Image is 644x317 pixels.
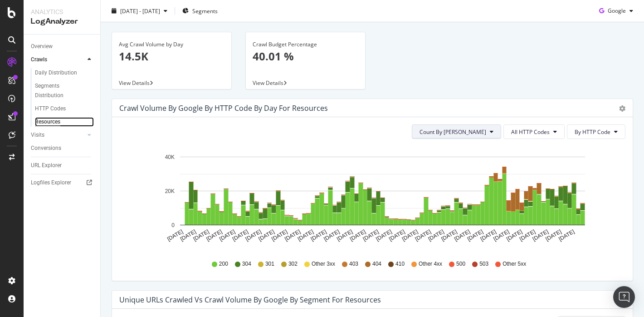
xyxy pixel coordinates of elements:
text: [DATE] [231,228,249,243]
a: Overview [31,42,94,51]
text: [DATE] [283,228,302,243]
text: [DATE] [388,228,406,243]
button: All HTTP Codes [503,124,565,139]
span: 500 [456,260,465,268]
div: Analytics [31,7,93,16]
text: [DATE] [557,228,576,243]
text: [DATE] [518,228,537,243]
span: Other 4xx [419,260,442,268]
div: Unique URLs Crawled vs Crawl Volume by google by Segment for Resources [119,295,381,304]
text: [DATE] [427,228,445,243]
span: Google [608,7,626,15]
text: [DATE] [336,228,354,243]
span: View Details [119,79,150,87]
span: 301 [265,260,274,268]
text: [DATE] [479,228,498,243]
span: Other 5xx [503,260,526,268]
a: Logfiles Explorer [31,178,94,188]
text: [DATE] [297,228,315,243]
div: Crawl Volume by google by HTTP Code by Day for Resources [119,104,328,113]
div: Visits [31,130,44,140]
text: [DATE] [505,228,523,243]
text: [DATE] [310,228,328,243]
span: 200 [219,260,228,268]
text: [DATE] [244,228,263,243]
text: [DATE] [440,228,458,243]
span: Segments [192,7,218,15]
button: Google [595,4,637,18]
div: LogAnalyzer [31,16,93,27]
span: 304 [242,260,251,268]
span: 404 [372,260,381,268]
span: By HTTP Code [575,128,610,136]
a: Visits [31,130,85,140]
a: Resources [35,117,94,127]
span: 503 [479,260,488,268]
button: By HTTP Code [567,124,625,139]
text: [DATE] [375,228,393,243]
text: [DATE] [453,228,471,243]
a: Daily Distribution [35,68,94,78]
p: 14.5K [119,49,224,64]
text: [DATE] [166,228,184,243]
div: Crawl Budget Percentage [253,40,358,49]
div: Overview [31,42,53,51]
text: [DATE] [401,228,419,243]
div: Segments Distribution [35,81,85,100]
div: Logfiles Explorer [31,178,71,188]
div: URL Explorer [31,161,62,170]
span: View Details [253,79,283,87]
div: Avg Crawl Volume by Day [119,40,224,49]
text: [DATE] [532,228,550,243]
p: 40.01 % [253,49,358,64]
a: HTTP Codes [35,104,94,114]
text: [DATE] [205,228,223,243]
text: [DATE] [218,228,236,243]
span: Count By Day [420,128,486,136]
text: [DATE] [349,228,367,243]
a: Conversions [31,144,94,153]
text: [DATE] [192,228,210,243]
text: [DATE] [270,228,288,243]
span: All HTTP Codes [511,128,550,136]
text: [DATE] [322,228,341,243]
div: Conversions [31,144,61,153]
text: 20K [165,188,175,194]
text: 0 [171,222,175,228]
text: [DATE] [493,228,511,243]
span: 403 [349,260,358,268]
text: [DATE] [466,228,484,243]
button: Count By [PERSON_NAME] [412,124,501,139]
text: [DATE] [414,228,432,243]
a: Segments Distribution [35,81,94,100]
text: [DATE] [258,228,276,243]
div: Daily Distribution [35,68,77,78]
button: Segments [179,4,221,18]
text: [DATE] [362,228,380,243]
span: [DATE] - [DATE] [120,7,160,15]
div: gear [619,105,625,112]
span: 410 [395,260,405,268]
span: Other 3xx [312,260,335,268]
div: Crawls [31,55,47,64]
a: URL Explorer [31,161,94,170]
div: Open Intercom Messenger [613,286,635,308]
text: [DATE] [179,228,197,243]
a: Crawls [31,55,85,64]
div: Resources [35,117,60,127]
div: HTTP Codes [35,104,66,114]
span: 302 [288,260,298,268]
text: 40K [165,154,175,160]
text: [DATE] [545,228,563,243]
button: [DATE] - [DATE] [108,4,171,18]
svg: A chart. [119,146,625,252]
